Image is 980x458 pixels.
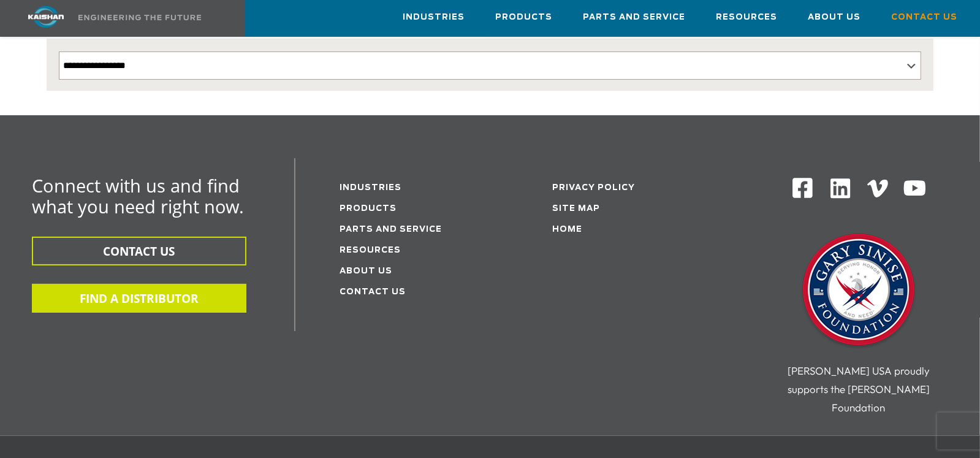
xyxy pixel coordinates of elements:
span: Industries [403,10,465,25]
a: Privacy Policy [552,184,635,192]
a: Contact Us [891,1,957,34]
a: Products [340,205,397,213]
span: Parts and Service [583,10,685,25]
a: Site Map [552,205,600,213]
button: CONTACT US [32,237,246,265]
img: Youtube [903,177,927,200]
img: Engineering the future [78,15,201,20]
a: About Us [340,267,392,275]
img: Facebook [791,177,814,199]
a: Parts and Service [583,1,685,34]
span: About Us [808,10,860,25]
img: Linkedin [829,177,853,200]
span: Resources [716,10,777,25]
span: Products [495,10,552,25]
a: Contact Us [340,288,406,296]
img: Gary Sinise Foundation [797,230,920,353]
span: Contact Us [891,10,957,25]
a: Resources [340,246,401,254]
a: Products [495,1,552,34]
a: Industries [403,1,465,34]
a: About Us [808,1,860,34]
button: FIND A DISTRIBUTOR [32,284,246,313]
img: Vimeo [867,180,888,197]
a: Parts and service [340,226,442,234]
a: Home [552,226,582,234]
span: Connect with us and find what you need right now. [32,174,244,218]
span: [PERSON_NAME] USA proudly supports the [PERSON_NAME] Foundation [788,364,930,414]
a: Industries [340,184,401,192]
a: Resources [716,1,777,34]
